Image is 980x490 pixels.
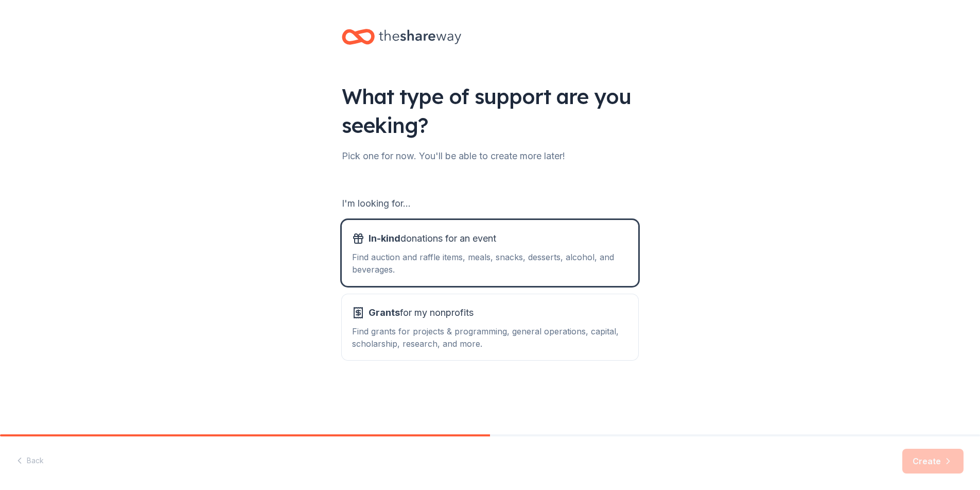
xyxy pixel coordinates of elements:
div: What type of support are you seeking? [342,82,638,140]
span: Grants [369,307,400,318]
span: donations for an event [369,230,496,247]
span: In-kind [369,233,400,244]
div: Find auction and raffle items, meals, snacks, desserts, alcohol, and beverages. [352,251,628,276]
span: for my nonprofits [369,305,474,321]
button: In-kinddonations for an eventFind auction and raffle items, meals, snacks, desserts, alcohol, and... [342,220,638,286]
div: Pick one for now. You'll be able to create more later! [342,148,638,164]
div: Find grants for projects & programming, general operations, capital, scholarship, research, and m... [352,325,628,350]
div: I'm looking for... [342,195,638,212]
button: Grantsfor my nonprofitsFind grants for projects & programming, general operations, capital, schol... [342,294,638,360]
